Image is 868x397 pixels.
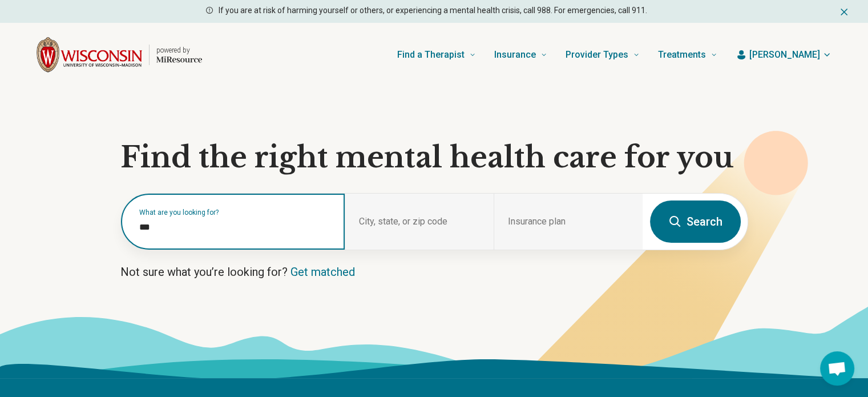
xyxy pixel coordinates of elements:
[139,209,331,216] label: What are you looking for?
[156,46,202,55] p: powered by
[566,32,640,78] a: Provider Types
[397,47,465,63] span: Find a Therapist
[650,200,741,243] button: Search
[120,264,748,280] p: Not sure what you’re looking for?
[397,32,476,78] a: Find a Therapist
[219,5,647,17] p: If you are at risk of harming yourself or others, or experiencing a mental health crisis, call 98...
[120,141,748,175] h1: Find the right mental health care for you
[290,265,355,279] a: Get matched
[494,32,547,78] a: Insurance
[658,47,706,63] span: Treatments
[838,5,850,18] button: Dismiss
[494,47,536,63] span: Insurance
[658,32,717,78] a: Treatments
[820,351,854,386] div: Open chat
[749,48,820,62] span: [PERSON_NAME]
[736,48,831,62] button: [PERSON_NAME]
[566,47,628,63] span: Provider Types
[37,37,202,73] a: Home page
